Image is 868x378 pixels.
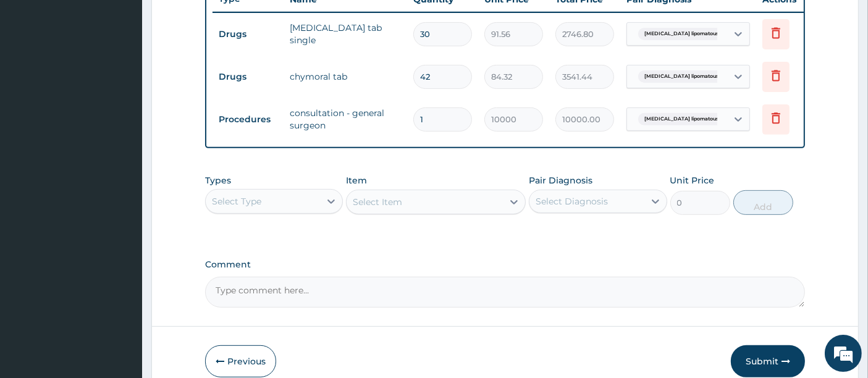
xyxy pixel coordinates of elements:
[638,28,783,40] span: [MEDICAL_DATA] lipomatous [MEDICAL_DATA] of ...
[212,195,261,208] div: Select Type
[205,175,231,186] label: Types
[72,111,171,236] span: We're online!
[529,174,592,187] label: Pair Diagnosis
[536,195,608,208] div: Select Diagnosis
[731,345,805,377] button: Submit
[205,259,806,270] label: Comment
[670,174,715,187] label: Unit Price
[23,62,50,93] img: d_794563401_company_1708531726252_794563401
[6,249,235,292] textarea: Type your message and hit 'Enter'
[284,64,407,89] td: chymoral tab
[733,190,793,215] button: Add
[213,23,284,46] td: Drugs
[213,65,284,88] td: Drugs
[638,113,783,125] span: [MEDICAL_DATA] lipomatous [MEDICAL_DATA] of ...
[205,345,276,377] button: Previous
[638,70,783,83] span: [MEDICAL_DATA] lipomatous [MEDICAL_DATA] of ...
[64,69,208,85] div: Chat with us now
[346,174,367,187] label: Item
[213,108,284,131] td: Procedures
[203,6,232,36] div: Minimize live chat window
[284,15,407,52] td: [MEDICAL_DATA] tab single
[284,101,407,138] td: consultation - general surgeon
